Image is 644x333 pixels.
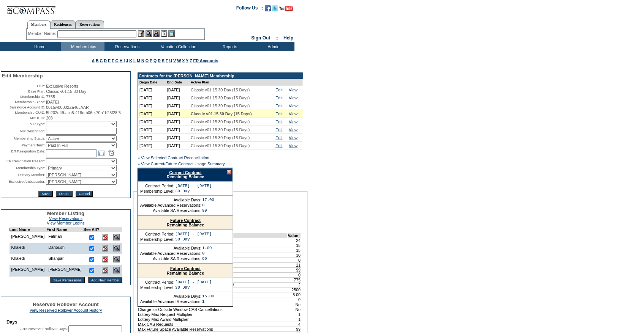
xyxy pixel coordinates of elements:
span: 7765 [46,94,55,99]
td: [DATE] [138,94,166,102]
a: Become our fan on Facebook [265,8,271,12]
td: Shahpar [46,254,84,265]
a: U [169,58,172,63]
td: Reports [207,42,251,51]
a: W [177,58,181,63]
a: Edit [275,119,282,124]
img: Delete [102,245,108,251]
td: 1 [288,317,301,322]
td: 99 [288,327,301,331]
td: 1 [288,312,301,317]
td: Membership ID: [2,94,45,99]
td: [DATE] [138,126,166,134]
img: Impersonate [153,30,160,37]
img: View Dashboard [113,267,120,273]
a: Edit [275,104,282,108]
legend: Contract Details [137,190,167,194]
span: 203 [46,116,53,120]
span: Classic v01.15 30 Day [46,89,86,94]
img: b_edit.gif [138,30,144,37]
a: Future Contract [170,266,201,271]
td: Available Advanced Reservations: [140,203,201,207]
td: Fatmah [46,232,84,243]
td: Available Days: [140,246,201,250]
td: Available Advanced Reservations: [140,251,201,256]
span: 0015w00002Za46JAAR [46,105,89,110]
td: Begin Date [138,79,166,86]
td: 24 [288,238,301,243]
a: View [289,135,297,140]
td: Value [288,233,301,238]
a: C [100,58,103,63]
a: Edit [275,88,282,92]
td: Vacation Collection [148,42,207,51]
a: A [92,58,95,63]
a: B [96,58,99,63]
span: Classic v01.15 30 Day (15 Days) [191,127,250,132]
td: Payment Term: [2,142,45,148]
td: 17.00 [202,198,214,202]
td: Base Plan: [2,89,45,94]
a: Open the time view popup. [107,149,116,157]
a: Members [27,20,51,29]
td: [DATE] - [DATE] [175,184,212,188]
a: Open the calendar popup. [97,149,106,157]
td: [PERSON_NAME] [9,265,46,276]
a: V [173,58,176,63]
td: 0 [202,251,212,256]
a: G [115,58,118,63]
span: Reserved Rollover Account [33,302,99,307]
td: [PERSON_NAME] [9,232,46,243]
td: See All? [84,227,100,232]
td: ER Resignation Date: [2,149,45,157]
a: Edit [275,96,282,100]
td: No [288,307,301,312]
td: Membership Since: [2,100,45,104]
td: Membership Level: [140,285,174,290]
a: View [289,143,297,148]
span: Exclusive Resorts [46,84,78,88]
td: Membership Level: [140,189,174,193]
td: 30 Day [175,189,212,193]
td: 30 Day [175,285,212,290]
td: VIP Description: [2,128,45,135]
span: Classic v01.15 30 Day (15 Days) [191,96,250,100]
td: [DATE] [138,86,166,94]
a: View Reservations [49,216,82,221]
input: Delete [56,191,73,197]
td: Follow Us :: [236,5,263,14]
img: Delete [102,267,108,273]
td: Contract Period: [140,184,174,188]
a: Future Contract [170,218,201,223]
a: Help [283,35,293,41]
a: Edit [275,135,282,140]
a: Q [153,58,157,63]
td: [DATE] - [DATE] [175,280,212,284]
td: End Date [166,79,189,86]
td: Khaledi [9,254,46,265]
a: K [129,58,132,63]
a: E [108,58,111,63]
a: View [289,88,297,92]
a: R [158,58,161,63]
span: 5b202d49-acc5-418e-b06e-70b1b25f28f5 [46,110,121,115]
td: 775 [288,277,301,282]
td: Available SA Reservations: [140,208,201,213]
a: H [120,58,123,63]
span: Classic v01.15 30 Day (15 Days) [191,119,250,124]
td: 2 [288,282,301,287]
input: Add New Member [88,277,123,283]
td: Available Days: [140,198,201,202]
td: Contracts for the [PERSON_NAME] Membership [138,73,303,79]
td: Last Name [9,227,46,232]
td: [DATE] [166,94,189,102]
img: View Dashboard [113,245,120,251]
td: Exclusive Ambassador: [2,179,45,185]
td: 30 [288,253,301,258]
a: P [150,58,152,63]
td: No [288,302,301,307]
td: 0 [288,297,301,302]
td: Max CAS Requests [138,322,288,327]
a: D [104,58,107,63]
td: [DATE] [138,102,166,110]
